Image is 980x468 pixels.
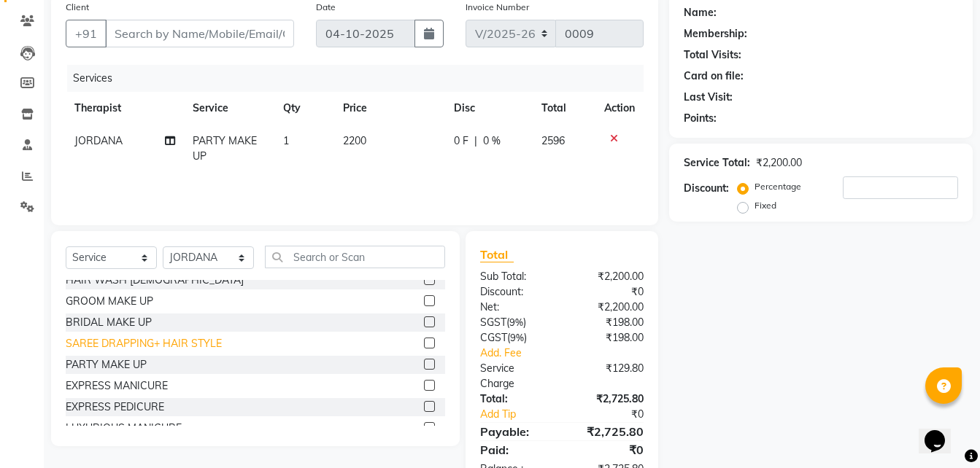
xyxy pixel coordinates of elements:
[66,357,147,373] div: PARTY MAKE UP
[684,90,733,105] div: Last Visit:
[755,180,801,193] label: Percentage
[66,378,168,394] div: EXPRESS MANICURE
[562,361,655,391] div: ₹129.80
[469,407,577,422] a: Add Tip
[684,111,717,126] div: Points:
[66,421,182,436] div: LUXURIOUS MANICURE
[105,20,294,47] input: Search by Name/Mobile/Email/Code
[66,336,222,351] div: SAREE DRAPPING+ HAIR STYLE
[684,5,717,20] div: Name:
[469,284,562,300] div: Discount:
[577,407,655,422] div: ₹0
[684,69,744,84] div: Card on file:
[265,246,445,268] input: Search or Scan
[562,391,655,407] div: ₹2,725.80
[334,92,444,125] th: Price
[445,92,533,125] th: Disc
[66,294,153,309] div: GROOM MAKE UP
[562,423,655,440] div: ₹2,725.80
[562,300,655,315] div: ₹2,200.00
[469,346,655,361] a: Add. Fee
[684,26,747,42] div: Membership:
[509,316,523,328] span: 9%
[684,155,750,171] div: Service Total:
[474,133,477,149] span: |
[684,47,741,63] div: Total Visits:
[541,134,565,147] span: 2596
[74,134,123,147] span: JORDANA
[483,133,501,149] span: 0 %
[469,269,562,284] div: Sub Total:
[469,391,562,407] div: Total:
[66,315,152,330] div: BRIDAL MAKE UP
[469,441,562,459] div: Paid:
[66,92,184,125] th: Therapist
[66,1,89,14] label: Client
[755,199,776,212] label: Fixed
[454,133,468,149] span: 0 F
[562,441,655,459] div: ₹0
[562,269,655,284] div: ₹2,200.00
[469,300,562,315] div: Net:
[193,134,257,163] span: PARTY MAKE UP
[562,284,655,300] div: ₹0
[66,399,164,415] div: EXPRESS PEDICURE
[66,20,107,47] button: +91
[510,332,524,343] span: 9%
[469,315,562,330] div: ( )
[533,92,595,125] th: Total
[67,65,655,92] div: Services
[469,361,562,391] div: Service Charge
[343,134,366,147] span: 2200
[684,181,729,196] div: Discount:
[66,273,244,288] div: HAIR WASH [DEMOGRAPHIC_DATA]
[466,1,529,14] label: Invoice Number
[283,134,289,147] span: 1
[919,410,965,453] iframe: chat widget
[316,1,336,14] label: Date
[756,155,802,171] div: ₹2,200.00
[469,330,562,346] div: ( )
[274,92,334,125] th: Qty
[184,92,274,125] th: Service
[562,315,655,330] div: ₹198.00
[480,247,514,262] span: Total
[469,423,562,440] div: Payable:
[595,92,644,125] th: Action
[562,330,655,346] div: ₹198.00
[480,331,507,344] span: CGST
[480,316,506,329] span: SGST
